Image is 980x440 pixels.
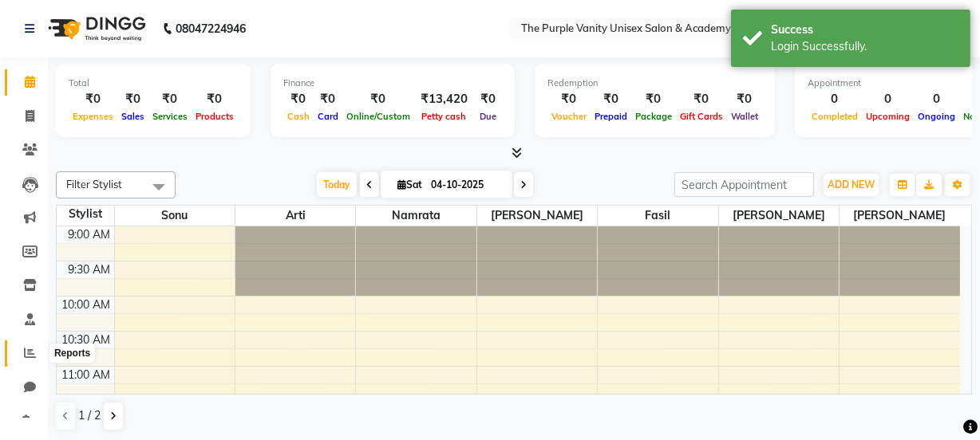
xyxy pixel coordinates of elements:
[342,90,414,108] div: ₹0
[824,174,879,196] button: ADD NEW
[828,179,875,191] span: ADD NEW
[547,77,762,90] div: Redemption
[418,111,471,122] span: Petty cash
[59,332,114,348] div: 10:30 AM
[840,206,960,226] span: [PERSON_NAME]
[674,172,814,197] input: Search Appointment
[148,90,192,108] div: ₹0
[914,111,959,122] span: Ongoing
[862,90,914,108] div: 0
[393,179,426,191] span: Sat
[356,206,476,226] span: namrata
[176,6,246,51] b: 08047224946
[808,90,862,108] div: 0
[283,90,314,108] div: ₹0
[117,111,148,122] span: Sales
[41,6,150,51] img: logo
[862,111,914,122] span: Upcoming
[192,111,238,122] span: Products
[342,111,414,122] span: Online/Custom
[591,90,631,108] div: ₹0
[192,90,238,108] div: ₹0
[727,90,762,108] div: ₹0
[474,90,502,108] div: ₹0
[598,206,717,226] span: Fasil
[719,206,839,226] span: [PERSON_NAME]
[69,111,117,122] span: Expenses
[65,226,114,243] div: 9:00 AM
[676,111,727,122] span: Gift Cards
[235,206,355,226] span: Arti
[547,111,591,122] span: Voucher
[591,111,631,122] span: Prepaid
[914,90,959,108] div: 0
[314,90,342,108] div: ₹0
[66,178,122,191] span: Filter Stylist
[476,111,500,122] span: Due
[414,90,474,108] div: ₹13,420
[69,90,117,108] div: ₹0
[771,22,958,38] div: Success
[59,367,114,383] div: 11:00 AM
[426,173,506,197] input: 2025-10-04
[314,111,342,122] span: Card
[727,111,762,122] span: Wallet
[771,38,958,55] div: Login Successfully.
[547,90,591,108] div: ₹0
[148,111,192,122] span: Services
[283,77,502,90] div: Finance
[65,261,114,278] div: 9:30 AM
[631,90,676,108] div: ₹0
[808,111,862,122] span: Completed
[57,206,114,222] div: Stylist
[50,344,94,363] div: Reports
[477,206,597,226] span: [PERSON_NAME]
[59,297,114,313] div: 10:00 AM
[676,90,727,108] div: ₹0
[283,111,314,122] span: Cash
[117,90,148,108] div: ₹0
[69,77,238,90] div: Total
[631,111,676,122] span: Package
[115,206,235,226] span: sonu
[317,172,357,197] span: Today
[78,407,101,424] span: 1 / 2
